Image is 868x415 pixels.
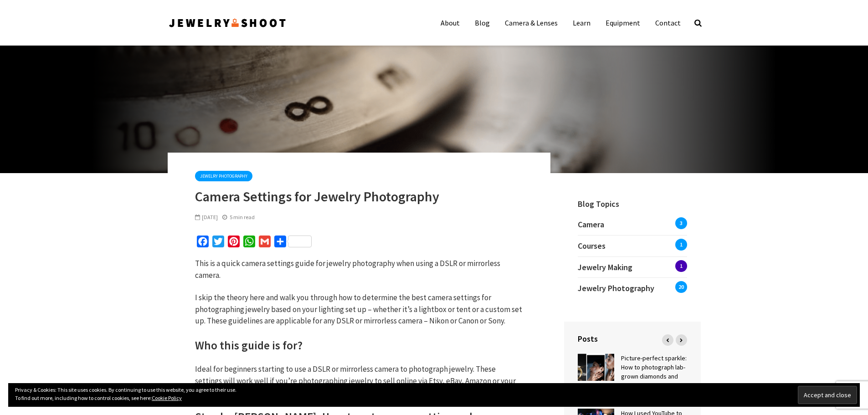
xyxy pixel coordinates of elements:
[675,217,687,229] span: 3
[578,257,687,278] a: Jewelry Making1
[578,241,606,251] span: Courses
[578,278,687,299] a: Jewelry Photography20
[152,395,182,401] a: Cookie Policy
[195,188,523,205] h1: Camera Settings for Jewelry Photography
[195,236,211,251] a: Facebook
[195,214,218,220] span: [DATE]
[195,171,252,181] a: Jewelry Photography
[195,364,523,399] p: Ideal for beginners starting to use a DSLR or mirrorless camera to photograph jewelry. These sett...
[798,386,857,404] input: Accept and close
[599,14,647,32] a: Equipment
[564,187,701,210] h4: Blog Topics
[675,281,687,293] span: 20
[578,283,654,293] span: Jewelry Photography
[241,236,257,251] a: WhatsApp
[498,14,565,32] a: Camera & Lenses
[434,14,467,32] a: About
[675,260,687,272] span: 1
[578,236,687,256] a: Courses1
[257,236,272,251] a: Gmail
[8,383,860,407] div: Privacy & Cookies: This site uses cookies. By continuing to use this website, you agree to their ...
[566,14,597,32] a: Learn
[272,236,313,251] a: Share
[578,219,687,235] a: Camera3
[211,236,226,251] a: Twitter
[675,239,687,251] span: 1
[226,236,241,251] a: Pinterest
[195,258,523,281] p: This is a quick camera settings guide for jewelry photography when using a DSLR or mirrorless cam...
[195,292,523,327] p: I skip the theory here and walk you through how to determine the best camera settings for photogr...
[578,219,604,230] span: Camera
[92,36,776,173] img: Nikon or Canon | Best DSLR camera settings jewelry product photography
[168,15,287,30] img: Jewelry Photographer Bay Area - San Francisco | Nationwide via Mail
[195,338,303,353] strong: Who this guide is for?
[468,14,497,32] a: Blog
[578,262,632,272] span: Jewelry Making
[621,354,687,389] a: Picture-perfect sparkle: How to photograph lab-grown diamonds and moissanite rings
[578,333,687,344] h4: Posts
[648,14,688,32] a: Contact
[222,213,255,221] div: 5 min read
